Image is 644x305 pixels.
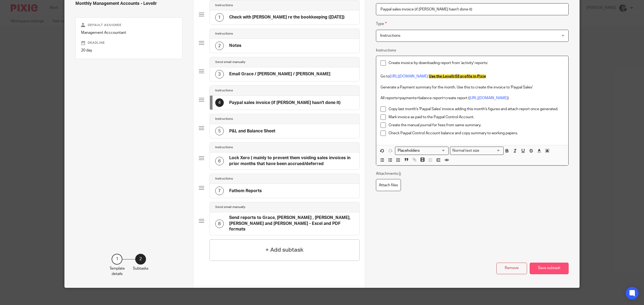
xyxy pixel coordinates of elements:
a: [URL][DOMAIN_NAME] [390,75,428,78]
div: 4 [215,98,224,107]
h4: Instructions [215,145,233,150]
h4: Notes [229,43,241,49]
h4: Send email manually [215,205,245,209]
h4: Monthly Management Accounts - Levellr [75,1,182,6]
p: Subtasks [133,266,148,271]
h4: Send email manually [215,60,245,64]
div: Search for option [450,147,504,155]
span: Use the Levellr03 profile in Pixie [429,75,486,78]
p: All reports>payments>balance report>create report ( ) [380,95,564,101]
h4: Instructions [215,32,233,36]
div: 7 [215,187,224,195]
h4: Check with [PERSON_NAME] re the bookkeeping ([DATE]) [229,14,345,20]
p: Go to [380,74,564,79]
div: 8 [215,220,224,228]
h4: Instructions [215,88,233,93]
p: Management Acccountant [81,30,177,35]
div: Text styles [450,147,504,155]
div: 3 [215,70,224,79]
input: Search for option [396,148,445,154]
label: Attach files [376,179,401,191]
p: Deadline [81,41,177,45]
h4: Instructions [215,177,233,181]
button: Remove [496,263,527,274]
p: Default assignee [81,23,177,27]
div: 2 [135,254,146,265]
div: 1 [112,254,122,265]
div: 1 [215,13,224,22]
p: Copy last month's 'Paypal Sales' invoice adding this month's figures and attach report once gener... [389,106,564,112]
span: Instructions [380,34,400,38]
p: 20 day [81,48,177,53]
h4: + Add subtask [265,246,303,254]
p: Mark invoice as paid to the Paypal Control Account. [389,114,564,120]
h4: Email Grace / [PERSON_NAME] / [PERSON_NAME] [229,71,330,77]
h4: Send reports to Grace, [PERSON_NAME] , [PERSON_NAME], [PERSON_NAME] and [PERSON_NAME] - Excel and... [229,215,354,232]
p: Attachments [376,171,402,176]
label: Type [376,21,387,27]
span: Normal text size [451,148,481,154]
h4: Fathom Reports [229,188,262,194]
div: 5 [215,127,224,135]
p: Template details [109,266,125,277]
div: 2 [215,42,224,50]
p: Create invoice by downloading report from 'activity' reports: [389,60,564,66]
h4: Instructions [215,3,233,8]
h4: Lock Xero ( mainly to prevent them voiding sales invoices in prior months that have been accrued/... [229,155,354,167]
div: Search for option [395,147,449,155]
a: [URL][DOMAIN_NAME] [469,96,508,100]
div: 6 [215,157,224,165]
input: Search for option [481,148,500,154]
label: Instructions [376,48,396,53]
h4: Paypal sales invoice (if [PERSON_NAME] hasn't done it) [229,100,341,106]
p: Generate a Payment summary for the month. Use this to create the invoice to 'Paypal Sales' [380,85,564,90]
p: Create the manual journal for fees from same summary. [389,122,564,128]
h4: P&L and Balance Sheet [229,128,275,134]
button: Save subtask [530,263,569,274]
p: Check Paypal Control Account balance and copy summary to working papers. [389,131,564,136]
div: Placeholders [395,147,449,155]
h4: Instructions [215,117,233,121]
